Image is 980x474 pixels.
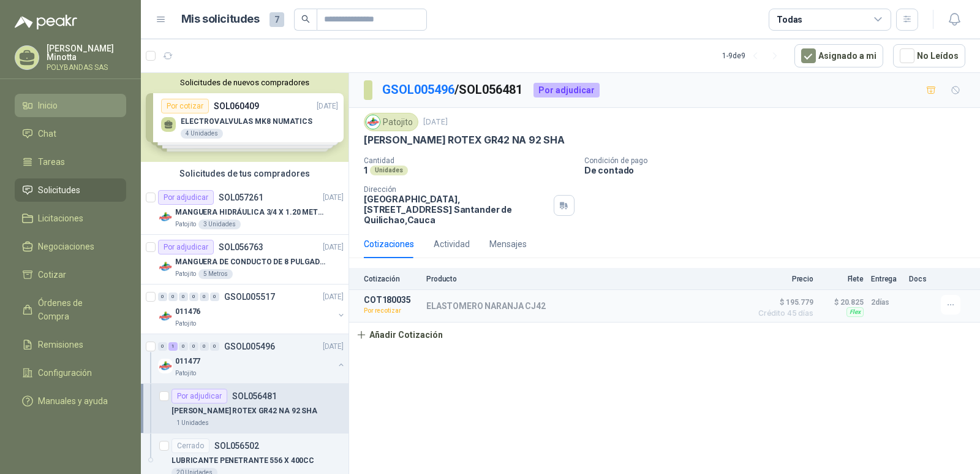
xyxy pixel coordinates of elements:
[38,99,58,112] span: Inicio
[168,292,178,301] div: 0
[821,295,864,310] p: $ 20.825
[38,366,92,380] span: Configuración
[364,237,414,251] div: Cotizaciones
[15,122,126,145] a: Chat
[200,342,209,351] div: 0
[141,162,349,185] div: Solicitudes de tus compradores
[158,292,167,301] div: 0
[146,78,344,87] button: Solicitudes de nuevos compradores
[777,13,802,26] div: Todas
[752,275,813,283] p: Precio
[38,394,108,408] span: Manuales y ayuda
[158,190,214,205] div: Por adjudicar
[15,15,77,29] img: Logo peakr
[38,127,56,140] span: Chat
[38,268,66,281] span: Cotizar
[158,339,346,378] a: 0 1 0 0 0 0 GSOL005496[DATE] Company Logo011477Patojito
[722,46,785,66] div: 1 - 9 de 9
[189,292,198,301] div: 0
[364,295,419,305] p: COT180035
[434,237,470,251] div: Actividad
[171,389,227,403] div: Por adjudicar
[323,341,344,353] p: [DATE]
[269,12,284,27] span: 7
[219,243,263,251] p: SOL056763
[179,342,188,351] div: 0
[15,263,126,286] a: Cotizar
[38,212,83,225] span: Licitaciones
[171,418,214,428] div: 1 Unidades
[584,165,975,175] p: De contado
[219,193,263,202] p: SOL057261
[323,242,344,253] p: [DATE]
[364,165,367,175] p: 1
[366,115,380,129] img: Company Logo
[15,207,126,230] a: Licitaciones
[301,15,310,23] span: search
[871,275,902,283] p: Entrega
[168,342,178,351] div: 1
[15,389,126,413] a: Manuales y ayuda
[232,392,277,400] p: SOL056481
[426,275,745,283] p: Producto
[909,275,933,283] p: Docs
[175,319,196,329] p: Patojito
[15,150,126,174] a: Tareas
[38,338,83,351] span: Remisiones
[533,83,600,97] div: Por adjudicar
[141,185,349,235] a: Por adjudicarSOL057261[DATE] Company LogoMANGUERA HIDRÁULICA 3/4 X 1.20 METROS DE LONGITUD HR-HR-...
[175,356,200,367] p: 011477
[200,292,209,301] div: 0
[323,291,344,303] p: [DATE]
[38,155,65,169] span: Tareas
[15,291,126,328] a: Órdenes de Compra
[141,73,349,162] div: Solicitudes de nuevos compradoresPor cotizarSOL060409[DATE] ELECTROVALVULAS MK8 NUMATICS4 Unidade...
[141,235,349,285] a: Por adjudicarSOL056763[DATE] Company LogoMANGUERA DE CONDUCTO DE 8 PULGADAS DE ALAMBRE DE ACERO P...
[175,306,200,318] p: 011476
[171,405,317,417] p: [PERSON_NAME] ROTEX GR42 NA 92 SHA
[175,207,328,218] p: MANGUERA HIDRÁULICA 3/4 X 1.20 METROS DE LONGITUD HR-HR-ACOPLADA
[426,301,546,311] p: ELASTOMERO NARANJA CJ42
[382,80,524,99] p: / SOL056481
[364,185,549,194] p: Dirección
[158,240,214,254] div: Por adjudicar
[489,237,527,251] div: Mensajes
[175,220,196,229] p: Patojito
[15,235,126,258] a: Negociaciones
[38,183,80,197] span: Solicitudes
[224,292,275,301] p: GSOL005517
[171,455,314,467] p: LUBRICANTE PENETRANTE 556 X 400CC
[15,178,126,202] a: Solicitudes
[47,64,126,71] p: POLYBANDAS SAS
[364,194,549,225] p: [GEOGRAPHIC_DATA], [STREET_ADDRESS] Santander de Quilichao , Cauca
[158,289,346,329] a: 0 0 0 0 0 0 GSOL005517[DATE] Company Logo011476Patojito
[893,44,965,67] button: No Leídos
[821,275,864,283] p: Flete
[189,342,198,351] div: 0
[15,361,126,384] a: Configuración
[179,292,188,301] div: 0
[15,94,126,117] a: Inicio
[224,342,275,351] p: GSOL005496
[370,166,408,175] div: Unidades
[364,113,418,131] div: Patojito
[364,305,419,317] p: Por recotizar
[214,442,259,450] p: SOL056502
[423,117,448,128] p: [DATE]
[584,156,975,165] p: Condición de pago
[175,369,196,378] p: Patojito
[210,342,219,351] div: 0
[158,342,167,351] div: 0
[323,192,344,204] p: [DATE]
[198,269,233,279] div: 5 Metros
[752,310,813,317] span: Crédito 45 días
[158,210,173,224] img: Company Logo
[175,269,196,279] p: Patojito
[47,44,126,61] p: [PERSON_NAME] Minotta
[210,292,219,301] div: 0
[752,295,813,310] span: $ 195.779
[794,44,883,67] button: Asignado a mi
[38,296,115,323] span: Órdenes de Compra
[364,156,575,165] p: Cantidad
[349,323,450,347] button: Añadir Cotización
